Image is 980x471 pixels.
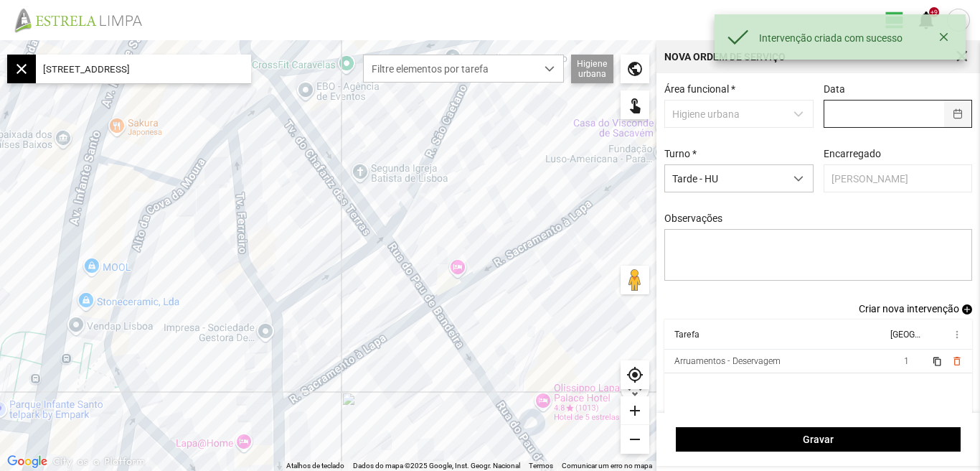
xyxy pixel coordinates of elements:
[621,425,649,454] div: remove
[665,165,785,192] span: Tarde - HU
[36,55,251,83] input: Pesquise por local
[562,462,652,470] a: Comunicar um erro no mapa
[7,55,36,83] div: close
[536,55,564,82] div: dropdown trigger
[674,330,699,340] div: Tarefa
[664,213,722,224] label: Observações
[824,148,881,159] label: Encarregado
[684,434,953,445] span: Gravar
[10,7,158,33] img: file
[951,329,962,340] span: more_vert
[859,303,959,314] span: Criar nova intervenção
[932,357,941,366] span: content_copy
[904,356,909,366] span: 1
[962,304,972,314] span: add
[286,461,344,471] button: Atalhos de teclado
[674,356,781,366] div: Arruamentos - Deservagem
[4,452,51,471] a: Abrir esta área no Google Maps (abre uma nova janela)
[915,9,937,31] span: notifications
[890,330,920,340] div: [GEOGRAPHIC_DATA]
[664,83,735,95] label: Área funcional *
[621,55,649,83] div: public
[824,83,845,95] label: Data
[884,9,905,31] span: view_day
[932,355,943,367] button: content_copy
[621,360,649,389] div: my_location
[676,427,961,452] button: Gravar
[621,266,649,294] button: Arraste o Pegman para o mapa para abrir o Street View
[759,32,933,44] div: Intervenção criada com sucesso
[951,355,962,367] button: delete_outline
[364,55,536,82] span: Filtre elementos por tarefa
[929,7,939,17] div: +9
[353,462,520,470] span: Dados do mapa ©2025 Google, Inst. Geogr. Nacional
[4,452,51,471] img: Google
[529,462,553,470] a: Termos (abre num novo separador)
[621,396,649,425] div: add
[664,148,697,159] label: Turno *
[621,90,649,119] div: touch_app
[664,52,786,62] div: Nova Ordem de Serviço
[785,165,813,192] div: dropdown trigger
[571,55,613,83] div: Higiene urbana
